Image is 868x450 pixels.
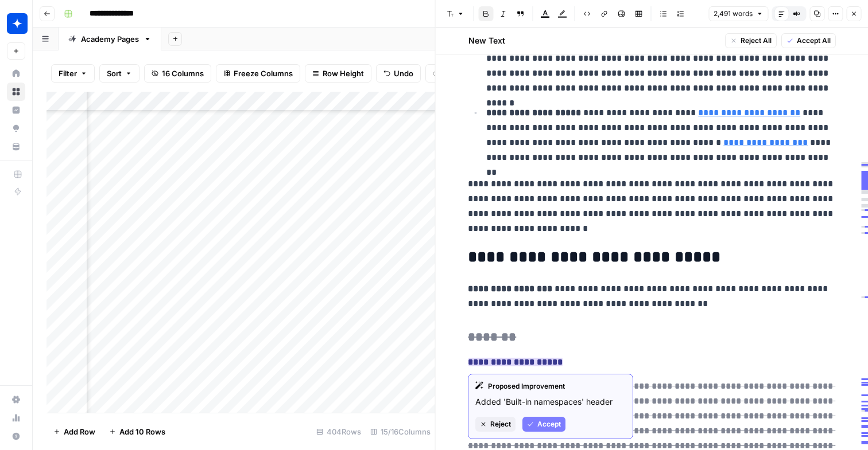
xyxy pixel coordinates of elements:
[468,35,505,46] h2: New Text
[724,33,776,48] button: Reject All
[7,64,25,83] a: Home
[714,9,753,19] span: 2,491 words
[781,33,835,48] button: Accept All
[99,64,139,83] button: Sort
[102,422,172,441] button: Add 10 Rows
[7,390,25,409] a: Settings
[490,419,511,429] span: Reject
[7,13,28,34] img: Wiz Logo
[59,68,77,79] span: Filter
[312,422,366,441] div: 404 Rows
[144,64,211,83] button: 16 Columns
[7,409,25,427] a: Usage
[522,417,565,432] button: Accept
[81,33,139,45] div: Academy Pages
[107,68,122,79] span: Sort
[366,422,435,441] div: 15/16 Columns
[376,64,421,83] button: Undo
[7,83,25,101] a: Browse
[475,381,626,392] div: Proposed Improvement
[394,68,413,79] span: Undo
[64,426,95,437] span: Add Row
[740,36,771,46] span: Reject All
[708,6,768,21] button: 2,491 words
[119,426,165,437] span: Add 10 Rows
[216,64,300,83] button: Freeze Columns
[59,28,161,50] a: Academy Pages
[475,396,626,408] p: Added 'Built-in namespaces' header
[796,36,830,46] span: Accept All
[7,427,25,445] button: Help + Support
[305,64,371,83] button: Row Height
[7,119,25,138] a: Opportunities
[162,68,204,79] span: 16 Columns
[7,9,25,38] button: Workspace: Wiz
[475,417,516,432] button: Reject
[234,68,293,79] span: Freeze Columns
[7,101,25,119] a: Insights
[46,422,102,441] button: Add Row
[7,138,25,156] a: Your Data
[537,419,561,429] span: Accept
[323,68,364,79] span: Row Height
[51,64,95,83] button: Filter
